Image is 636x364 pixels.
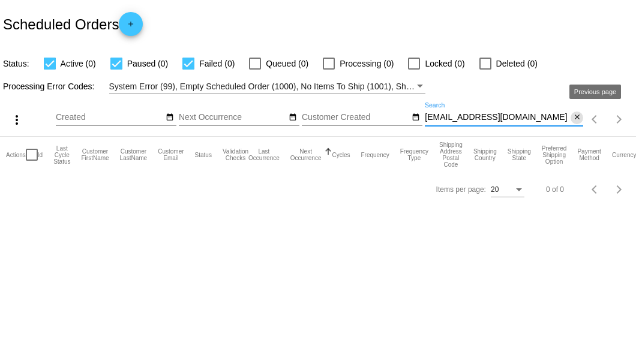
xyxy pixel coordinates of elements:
[223,137,248,173] mat-header-cell: Validation Checks
[3,82,95,91] span: Processing Error Codes:
[583,107,607,131] button: Previous page
[248,148,280,161] button: Change sorting for LastOccurrenceUtc
[179,113,287,122] input: Next Occurrence
[53,145,70,165] button: Change sorting for LastProcessingCycleId
[158,148,184,161] button: Change sorting for CustomerEmail
[607,178,631,201] button: Next page
[195,151,212,158] button: Change sorting for Status
[38,151,43,158] button: Change sorting for Id
[571,112,583,124] button: Clear
[491,186,524,194] mat-select: Items per page:
[546,185,564,194] div: 0 of 0
[361,151,389,158] button: Change sorting for Frequency
[400,148,428,161] button: Change sorting for FrequencyType
[332,151,350,158] button: Change sorting for Cycles
[109,79,426,94] mat-select: Filter by Processing Error Codes
[439,142,463,168] button: Change sorting for ShippingPostcode
[289,113,297,122] mat-icon: date_range
[81,148,109,161] button: Change sorting for CustomerFirstName
[120,148,148,161] button: Change sorting for CustomerLastName
[56,113,164,122] input: Created
[425,56,464,71] span: Locked (0)
[266,56,308,71] span: Queued (0)
[10,113,24,127] mat-icon: more_vert
[577,148,601,161] button: Change sorting for PaymentMethod.Type
[302,113,410,122] input: Customer Created
[425,113,571,122] input: Search
[124,20,138,34] mat-icon: add
[199,56,235,71] span: Failed (0)
[340,56,394,71] span: Processing (0)
[3,12,143,36] h2: Scheduled Orders
[583,178,607,201] button: Previous page
[491,185,499,194] span: 20
[412,113,420,122] mat-icon: date_range
[508,148,531,161] button: Change sorting for ShippingState
[290,148,322,161] button: Change sorting for NextOccurrenceUtc
[3,59,29,68] span: Status:
[127,56,168,71] span: Paused (0)
[473,148,497,161] button: Change sorting for ShippingCountry
[166,113,174,122] mat-icon: date_range
[542,145,567,165] button: Change sorting for PreferredShippingOption
[496,56,538,71] span: Deleted (0)
[6,137,26,173] mat-header-cell: Actions
[436,185,486,194] div: Items per page:
[573,113,581,122] mat-icon: close
[61,56,96,71] span: Active (0)
[607,107,631,131] button: Next page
